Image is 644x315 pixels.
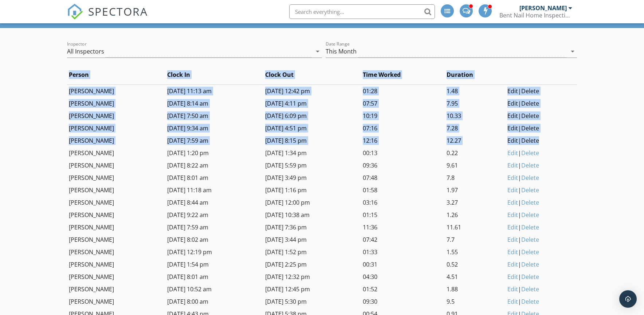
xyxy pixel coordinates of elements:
div: Bent Nail Home Inspection Services [499,12,572,19]
td: 01:33 [361,246,445,258]
a: Delete [521,186,539,194]
a: Delete [521,260,539,268]
td: 12.27 [445,134,506,147]
a: Delete [521,236,539,244]
a: Delete [521,161,539,169]
td: [DATE] 8:01 am [165,271,263,283]
td: | [506,258,577,271]
td: 7.28 [445,122,506,134]
td: [DATE] 8:00 am [165,295,263,308]
td: | [506,295,577,308]
td: [DATE] 1:20 pm [165,147,263,159]
a: Edit [507,124,518,132]
td: [DATE] 11:13 am [165,84,263,97]
td: | [506,159,577,172]
a: Edit [507,161,518,169]
a: Edit [507,186,518,194]
th: Duration [445,65,506,85]
td: 07:57 [361,97,445,110]
td: 01:58 [361,184,445,196]
td: [DATE] 7:59 am [165,221,263,233]
td: 1.26 [445,209,506,221]
td: [PERSON_NAME] [67,172,165,184]
td: [DATE] 10:38 am [263,209,361,221]
th: Clock In [165,65,263,85]
td: | [506,233,577,246]
td: [PERSON_NAME] [67,122,165,134]
a: Delete [521,223,539,231]
a: Delete [521,99,539,107]
td: [DATE] 1:34 pm [263,147,361,159]
td: [PERSON_NAME] [67,84,165,97]
td: [DATE] 8:14 am [165,97,263,110]
a: Edit [507,198,518,206]
td: [PERSON_NAME] [67,134,165,147]
td: [DATE] 8:22 am [165,159,263,172]
td: | [506,134,577,147]
img: The Best Home Inspection Software - Spectora [67,4,83,20]
a: Edit [507,248,518,256]
td: [DATE] 12:19 pm [165,246,263,258]
td: [DATE] 1:16 pm [263,184,361,196]
td: 1.97 [445,184,506,196]
td: 0.52 [445,258,506,271]
input: Search everything... [289,4,435,19]
td: [DATE] 7:50 am [165,110,263,122]
td: [PERSON_NAME] [67,246,165,258]
td: | [506,84,577,97]
a: Edit [507,149,518,157]
td: [DATE] 9:22 am [165,209,263,221]
td: [DATE] 10:52 am [165,283,263,295]
a: Delete [521,298,539,306]
a: Edit [507,285,518,293]
td: 1.48 [445,84,506,97]
td: 7.95 [445,97,506,110]
td: [DATE] 12:42 pm [263,84,361,97]
td: [PERSON_NAME] [67,110,165,122]
td: [DATE] 6:09 pm [263,110,361,122]
td: | [506,172,577,184]
a: Edit [507,260,518,268]
div: Open Intercom Messenger [619,290,637,308]
td: 1.55 [445,246,506,258]
a: Delete [521,87,539,95]
td: 07:48 [361,172,445,184]
td: [DATE] 2:25 pm [263,258,361,271]
a: Edit [507,273,518,281]
a: Delete [521,248,539,256]
td: 11:36 [361,221,445,233]
td: [DATE] 4:51 pm [263,122,361,134]
td: | [506,246,577,258]
td: 9.61 [445,159,506,172]
td: 7.7 [445,233,506,246]
a: Delete [521,124,539,132]
div: All Inspectors [67,48,104,55]
td: 0.22 [445,147,506,159]
td: [DATE] 3:44 pm [263,233,361,246]
td: [DATE] 8:15 pm [263,134,361,147]
td: [PERSON_NAME] [67,184,165,196]
td: [PERSON_NAME] [67,209,165,221]
td: [PERSON_NAME] [67,147,165,159]
a: Delete [521,112,539,120]
td: | [506,271,577,283]
td: [PERSON_NAME] [67,97,165,110]
td: | [506,221,577,233]
a: Delete [521,211,539,219]
a: Delete [521,285,539,293]
a: Edit [507,298,518,306]
td: [DATE] 4:11 pm [263,97,361,110]
td: [DATE] 5:30 pm [263,295,361,308]
td: 01:52 [361,283,445,295]
td: 01:15 [361,209,445,221]
td: 11.61 [445,221,506,233]
td: [PERSON_NAME] [67,295,165,308]
td: 04:30 [361,271,445,283]
i: arrow_drop_down [313,47,322,56]
a: Delete [521,149,539,157]
td: 00:31 [361,258,445,271]
a: Delete [521,174,539,182]
td: [DATE] 7:59 am [165,134,263,147]
td: [DATE] 8:02 am [165,233,263,246]
a: Edit [507,87,518,95]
